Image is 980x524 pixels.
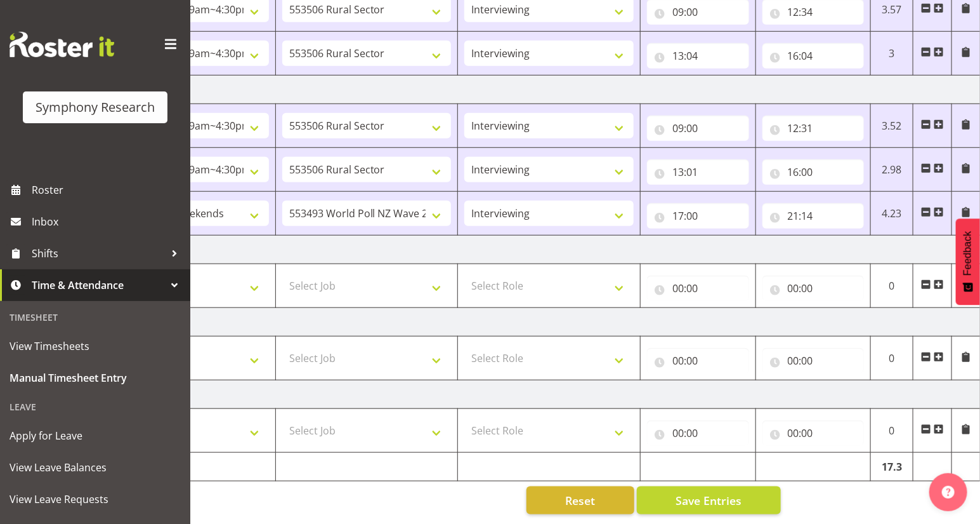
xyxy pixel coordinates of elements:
span: Feedback [962,231,974,276]
input: Click to select... [647,420,749,446]
span: Apply for Leave [10,426,181,445]
span: Manual Timesheet Entry [10,368,181,387]
span: Inbox [32,212,184,231]
a: View Timesheets [3,330,187,362]
input: Click to select... [647,276,749,301]
td: 2.98 [871,148,913,192]
div: Leave [3,394,187,420]
span: Reset [565,492,595,509]
td: 0 [871,264,913,308]
td: 17.3 [871,453,913,481]
input: Click to select... [762,159,865,185]
input: Click to select... [647,348,749,373]
input: Click to select... [647,116,749,141]
input: Click to select... [762,116,865,141]
a: View Leave Balances [3,452,187,483]
img: Rosterit website logo [10,32,114,57]
span: View Timesheets [10,337,181,356]
div: Timesheet [3,304,187,330]
span: Roster [32,180,184,199]
input: Click to select... [762,276,865,301]
span: Time & Attendance [32,276,165,295]
span: View Leave Requests [10,490,181,509]
input: Click to select... [762,420,865,446]
span: Save Entries [676,492,742,509]
td: 3.52 [871,104,913,148]
button: Feedback - Show survey [956,218,980,305]
input: Click to select... [762,203,865,229]
input: Click to select... [762,348,865,373]
a: Manual Timesheet Entry [3,362,187,394]
td: 0 [871,337,913,380]
a: Apply for Leave [3,420,187,452]
span: Shifts [32,244,165,263]
td: 3 [871,32,913,76]
input: Click to select... [762,43,865,69]
input: Click to select... [647,159,749,185]
div: Symphony Research [36,98,155,117]
span: View Leave Balances [10,458,181,477]
button: Save Entries [637,487,781,514]
td: 0 [871,409,913,453]
img: help-xxl-2.png [942,486,955,499]
button: Reset [526,487,634,514]
a: View Leave Requests [3,483,187,515]
input: Click to select... [647,203,749,229]
td: 4.23 [871,192,913,236]
input: Click to select... [647,43,749,69]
